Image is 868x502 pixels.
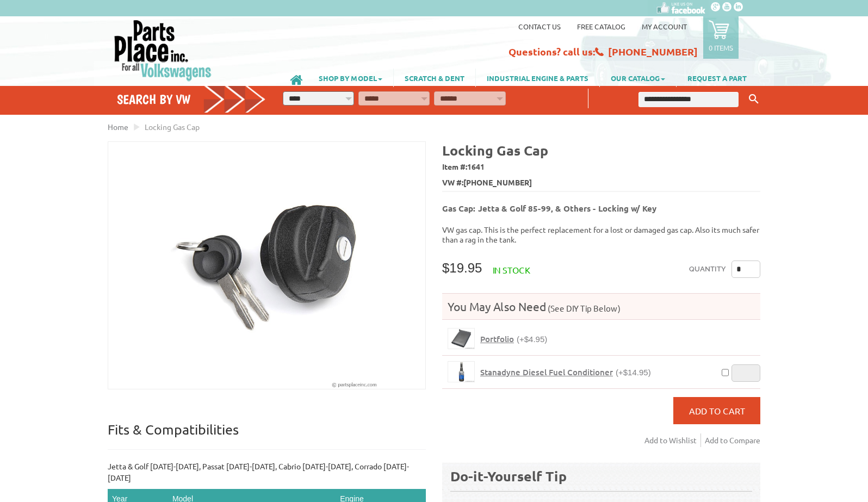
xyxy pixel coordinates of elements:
img: Stanadyne Diesel Fuel Conditioner [448,362,474,382]
a: Portfolio(+$4.95) [480,334,547,344]
span: (+$14.95) [616,368,651,377]
a: Stanadyne Diesel Fuel Conditioner [448,361,475,382]
a: Free Catalog [577,22,625,31]
img: Locking Gas Cap [108,142,425,389]
a: Stanadyne Diesel Fuel Conditioner(+$14.95) [480,367,651,377]
img: Portfolio [448,329,474,349]
b: Do-it-Yourself Tip [450,467,567,485]
p: Jetta & Golf [DATE]-[DATE], Passat [DATE]-[DATE], Cabrio [DATE]-[DATE], Corrado [DATE]-[DATE] [108,461,426,484]
label: Quantity [689,261,726,278]
h4: You May Also Need [442,299,760,314]
a: Add to Wishlist [644,433,701,447]
a: Add to Compare [705,433,760,447]
p: Fits & Compatibilities [108,421,426,450]
span: Locking Gas Cap [145,122,200,132]
a: Portfolio [448,328,475,349]
span: [PHONE_NUMBER] [463,177,532,188]
span: Item #: [442,159,760,175]
button: Add to Cart [673,397,760,424]
a: REQUEST A PART [677,69,758,87]
button: Keyword Search [746,90,762,108]
a: SCRATCH & DENT [394,69,475,87]
a: OUR CATALOG [600,69,676,87]
span: (See DIY Tip Below) [546,303,621,313]
a: INDUSTRIAL ENGINE & PARTS [476,69,599,87]
h4: Search by VW [117,91,266,107]
span: VW #: [442,175,760,191]
img: Parts Place Inc! [113,19,213,82]
span: Add to Cart [689,405,745,416]
span: Portfolio [480,333,514,344]
p: VW gas cap. This is the perfect replacement for a lost or damaged gas cap. Also its much safer th... [442,225,760,244]
a: Contact us [518,22,561,31]
a: 0 items [703,16,739,59]
b: Locking Gas Cap [442,141,548,159]
span: (+$4.95) [517,334,547,344]
a: SHOP BY MODEL [308,69,393,87]
span: Stanadyne Diesel Fuel Conditioner [480,367,613,377]
p: 0 items [709,43,733,52]
a: My Account [642,22,687,31]
span: $19.95 [442,261,482,275]
span: 1641 [467,162,485,171]
b: Gas Cap: Jetta & Golf 85-99, & Others - Locking w/ Key [442,203,656,214]
a: Home [108,122,128,132]
span: In stock [493,264,530,275]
